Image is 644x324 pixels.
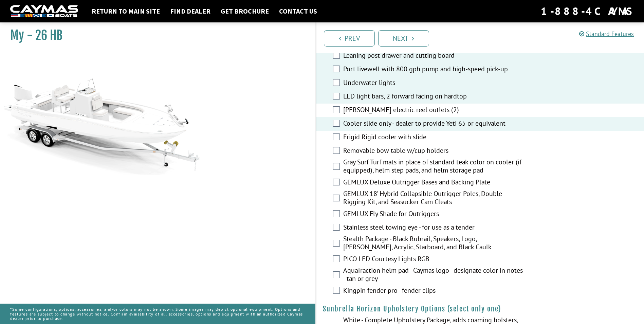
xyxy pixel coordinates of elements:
[343,78,524,88] label: Underwater lights
[324,30,375,47] a: Prev
[10,28,298,43] h1: My - 26 HB
[167,7,214,16] a: Find Dealer
[343,65,524,75] label: Port livewell with 800 gph pump and high-speed pick-up
[343,158,524,176] label: Gray Surf Turf mats in place of standard teak color on cooler (if equipped), helm step pads, and ...
[276,7,320,16] a: Contact Us
[10,5,78,18] img: white-logo-c9c8dbefe5ff5ceceb0f0178aa75bf4bb51f6bca0971e226c86eb53dfe498488.png
[378,30,429,47] a: Next
[343,255,524,265] label: PICO LED Courtesy Lights RGB
[217,7,272,16] a: Get Brochure
[343,190,524,208] label: GEMLUX 18’ Hybrid Collapsible Outrigger Poles, Double Rigging Kit, and Seasucker Cam Cleats
[343,146,524,156] label: Removable bow table w/cup holders
[343,92,524,102] label: LED light bars, 2 forward facing on hardtop
[323,305,638,313] h4: Sunbrella Horizon Upholstery Options (select only one)
[541,4,634,19] div: 1-888-4CAYMAS
[343,119,524,129] label: Cooler slide only - dealer to provide Yeti 65 or equivalent
[10,304,305,324] p: *Some configurations, options, accessories, and/or colors may not be shown. Some images may depic...
[343,133,524,143] label: Frigid Rigid cooler with slide
[343,51,524,61] label: Leaning post drawer and cutting board
[88,7,163,16] a: Return to main site
[343,286,524,296] label: Kingpin fender pro - fender clips
[343,235,524,253] label: Stealth Package - Black Rubrail, Speakers, Logo, [PERSON_NAME], Acrylic, Starboard, and Black Caulk
[343,106,524,115] label: [PERSON_NAME] electric reel outlets (2)
[343,223,524,233] label: Stainless steel towing eye - for use as a tender
[343,266,524,284] label: AquaTraction helm pad - Caymas logo - designate color in notes - tan or grey
[343,178,524,188] label: GEMLUX Deluxe Outrigger Bases and Backing Plate
[579,30,634,38] a: Standard Features
[343,210,524,219] label: GEMLUX Fly Shade for Outriggers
